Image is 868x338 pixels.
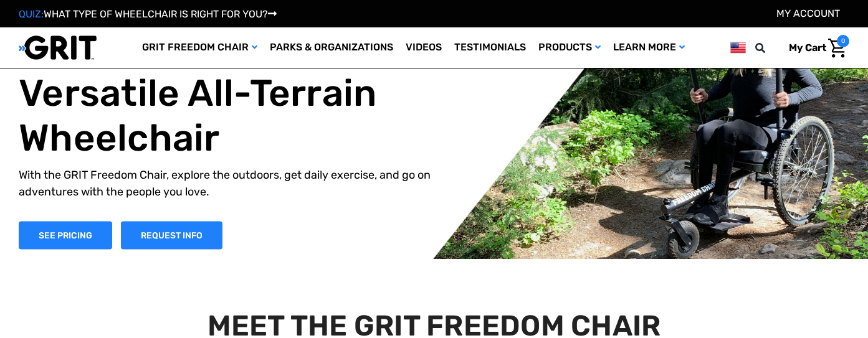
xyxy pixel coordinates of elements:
a: Account [776,7,840,19]
span: 0 [837,35,849,47]
a: Products [532,27,607,68]
a: QUIZ:WHAT TYPE OF WHEELCHAIR IS RIGHT FOR YOU? [19,8,277,20]
input: Search [761,35,780,61]
a: Parks & Organizations [264,27,399,68]
a: Learn More [607,27,691,68]
a: Testimonials [448,27,532,68]
a: Shop Now [19,221,112,249]
span: My Cart [789,42,826,54]
h1: The World's Most Versatile All-Terrain Wheelchair [19,26,444,160]
a: Videos [399,27,448,68]
a: GRIT Freedom Chair [136,27,264,68]
a: Cart with 0 items [780,35,849,61]
img: us.png [730,40,746,55]
span: QUIZ: [19,8,44,20]
img: Cart [828,39,846,58]
img: GRIT All-Terrain Wheelchair and Mobility Equipment [19,35,97,60]
p: With the GRIT Freedom Chair, explore the outdoors, get daily exercise, and go on adventures with ... [19,166,444,200]
a: Slide number 1, Request Information [121,221,222,249]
